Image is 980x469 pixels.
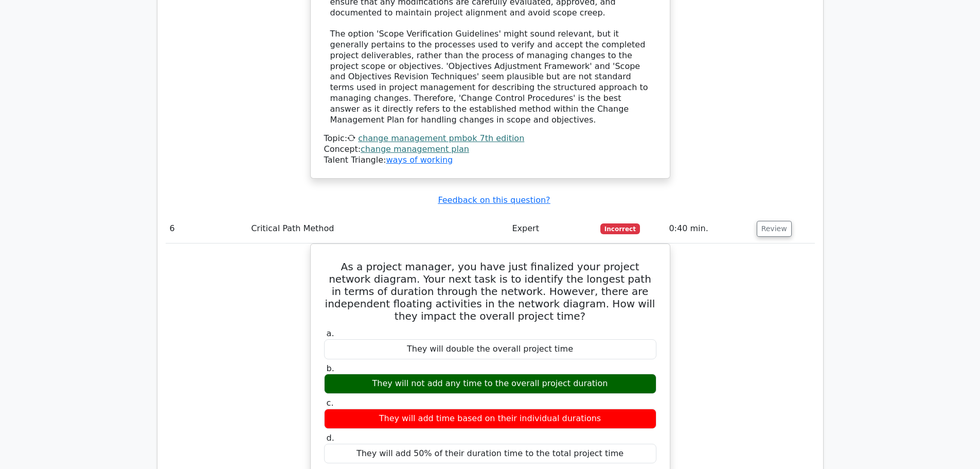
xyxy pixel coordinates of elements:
div: They will add time based on their individual durations [324,409,656,429]
span: c. [327,398,334,408]
a: Feedback on this question? [438,195,550,205]
span: Incorrect [600,223,640,234]
td: 6 [166,214,247,244]
div: Talent Triangle: [324,133,656,165]
div: Topic: [324,133,656,144]
td: Critical Path Method [247,214,508,244]
td: 0:40 min. [665,214,752,244]
a: change management pmbok 7th edition [358,133,524,143]
span: d. [327,433,334,443]
div: Concept: [324,144,656,155]
span: b. [327,363,334,373]
div: They will add 50% of their duration time to the total project time [324,444,656,464]
span: a. [327,328,334,338]
div: They will double the overall project time [324,339,656,359]
a: ways of working [386,155,453,165]
a: change management plan [361,144,469,154]
h5: As a project manager, you have just finalized your project network diagram. Your next task is to ... [323,260,657,322]
td: Expert [508,214,596,244]
button: Review [757,221,792,237]
div: They will not add any time to the overall project duration [324,374,656,394]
